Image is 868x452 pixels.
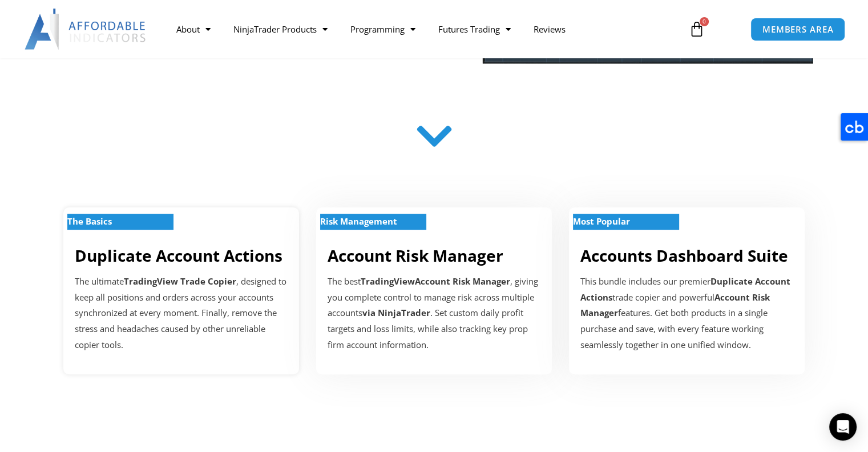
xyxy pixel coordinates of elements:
[222,16,339,42] a: NinjaTrader Products
[700,17,709,26] span: 0
[320,215,397,227] strong: Risk Management
[580,274,793,353] div: This bundle includes our premier trade copier and powerful features. Get both products in a singl...
[415,275,510,287] strong: Account Risk Manager
[762,25,834,34] span: MEMBERS AREA
[75,245,282,266] a: Duplicate Account Actions
[165,16,222,42] a: About
[328,245,503,266] a: Account Risk Manager
[829,413,857,441] div: Open Intercom Messenger
[67,215,112,227] strong: The Basics
[427,16,522,42] a: Futures Trading
[522,16,577,42] a: Reviews
[165,16,677,42] nav: Menu
[124,275,236,287] strong: TradingView Trade Copier
[580,275,790,303] strong: Duplicate Account Actions
[362,307,430,318] strong: via NinjaTrader
[339,16,427,42] a: Programming
[75,274,288,353] p: The ultimate , designed to keep all positions and orders across your accounts synchronized at eve...
[750,18,846,41] a: MEMBERS AREA
[580,245,788,266] a: Accounts Dashboard Suite
[361,275,415,287] strong: TradingView
[672,13,722,46] a: 0
[328,274,540,353] p: The best , giving you complete control to manage risk across multiple accounts . Set custom daily...
[573,215,630,227] strong: Most Popular
[25,9,147,50] img: LogoAI | Affordable Indicators – NinjaTrader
